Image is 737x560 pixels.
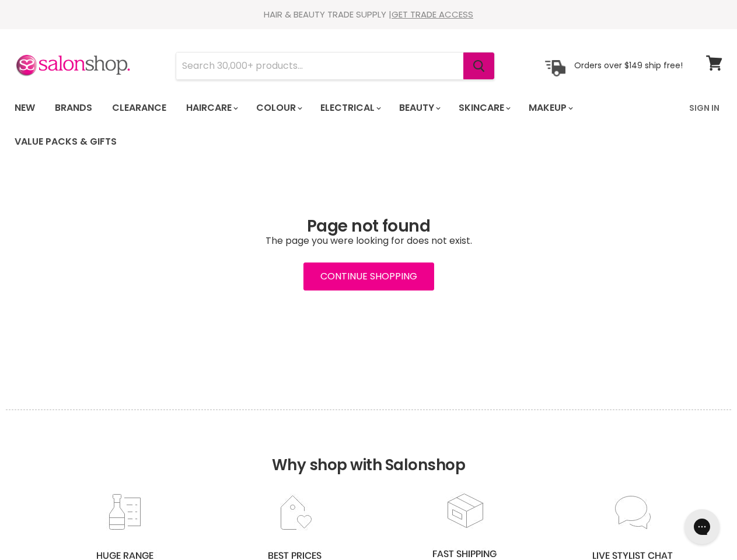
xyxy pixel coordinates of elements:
[15,217,722,236] h1: Page not found
[177,96,245,120] a: Haircare
[247,96,309,120] a: Colour
[46,96,101,120] a: Brands
[303,262,434,290] a: Continue Shopping
[450,96,518,120] a: Skincare
[6,91,682,159] ul: Main menu
[520,96,580,120] a: Makeup
[103,96,175,120] a: Clearance
[15,236,722,246] p: The page you were looking for does not exist.
[6,96,44,120] a: New
[392,8,473,20] a: GET TRADE ACCESS
[574,60,683,71] p: Orders over $149 ship free!
[176,52,495,80] form: Product
[682,96,726,120] a: Sign In
[390,96,448,120] a: Beauty
[6,409,731,492] h2: Why shop with Salonshop
[679,505,725,548] iframe: Gorgias live chat messenger
[176,52,463,79] input: Search
[312,96,388,120] a: Electrical
[6,129,125,154] a: Value Packs & Gifts
[463,52,494,79] button: Search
